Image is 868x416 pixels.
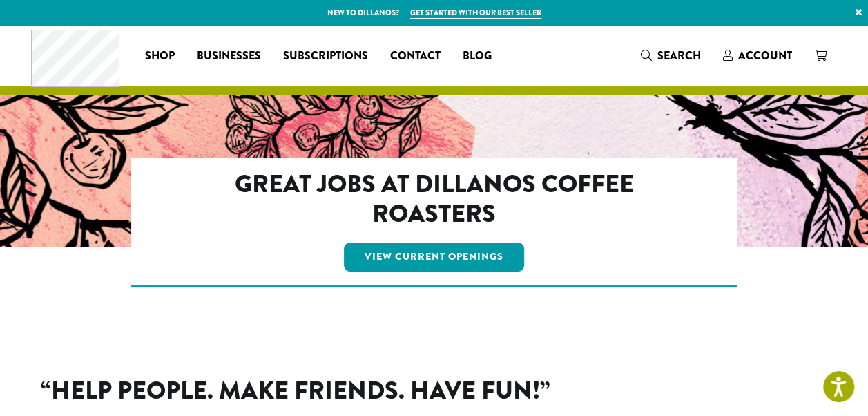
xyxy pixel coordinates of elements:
[463,48,492,65] span: Blog
[134,45,186,67] a: Shop
[410,7,541,19] a: Get started with our best seller
[145,48,175,65] span: Shop
[390,48,441,65] span: Contact
[283,48,368,65] span: Subscriptions
[630,44,712,67] a: Search
[344,243,524,272] a: View Current Openings
[191,169,677,229] h2: Great Jobs at Dillanos Coffee Roasters
[41,376,828,406] h2: “Help People. Make Friends. Have Fun!”
[197,48,261,65] span: Businesses
[738,48,792,64] span: Account
[657,48,701,64] span: Search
